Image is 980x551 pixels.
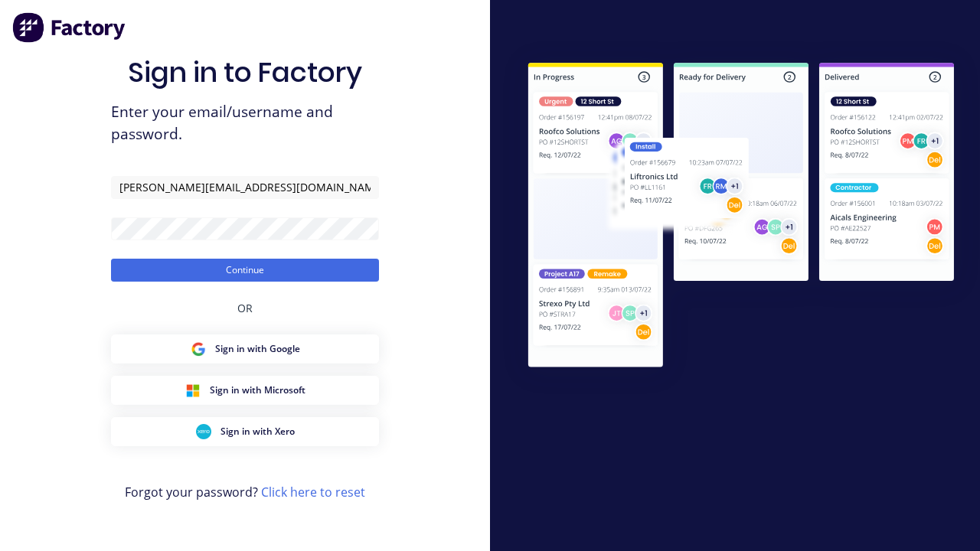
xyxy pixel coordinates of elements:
img: Xero Sign in [196,424,211,439]
img: Factory [12,12,127,43]
div: OR [237,282,253,334]
span: Forgot your password? [125,483,365,501]
button: Microsoft Sign inSign in with Microsoft [111,376,379,405]
button: Continue [111,259,379,282]
img: Microsoft Sign in [185,383,201,398]
button: Xero Sign inSign in with Xero [111,417,379,446]
span: Sign in with Google [215,342,300,356]
a: Click here to reset [261,484,365,500]
input: Email/Username [111,176,379,199]
span: Enter your email/username and password. [111,101,379,145]
span: Sign in with Microsoft [210,383,305,397]
img: Google Sign in [191,341,206,357]
img: Sign in [502,39,980,395]
span: Sign in with Xero [220,425,295,439]
button: Google Sign inSign in with Google [111,334,379,364]
h1: Sign in to Factory [128,56,362,89]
